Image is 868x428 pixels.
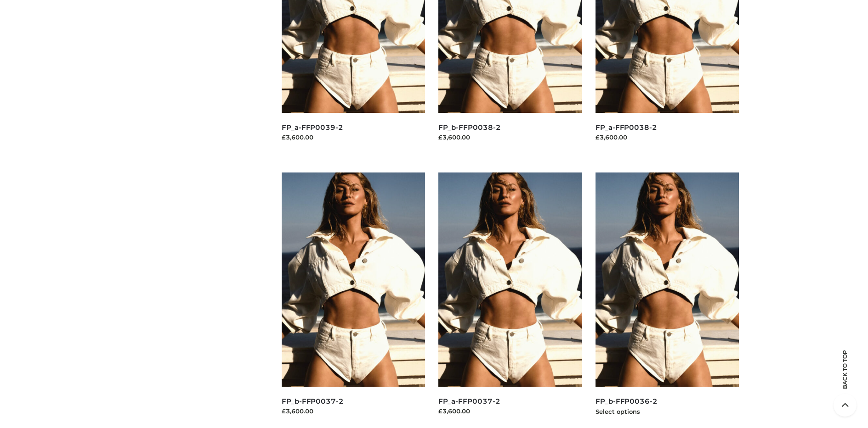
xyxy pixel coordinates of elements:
a: Select options [596,408,640,415]
a: FP_a-FFP0038-2 [596,123,657,132]
div: £3,600.00 [282,406,425,416]
span: Back to top [834,366,857,389]
div: £3,600.00 [438,406,582,416]
a: FP_b-FFP0038-2 [438,123,500,132]
div: £3,600.00 [438,133,582,142]
a: FP_b-FFP0036-2 [596,397,658,406]
a: FP_b-FFP0037-2 [282,397,344,406]
a: FP_a-FFP0037-2 [438,397,500,406]
div: £3,600.00 [282,133,425,142]
a: FP_a-FFP0039-2 [282,123,343,132]
div: £3,600.00 [596,133,739,142]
